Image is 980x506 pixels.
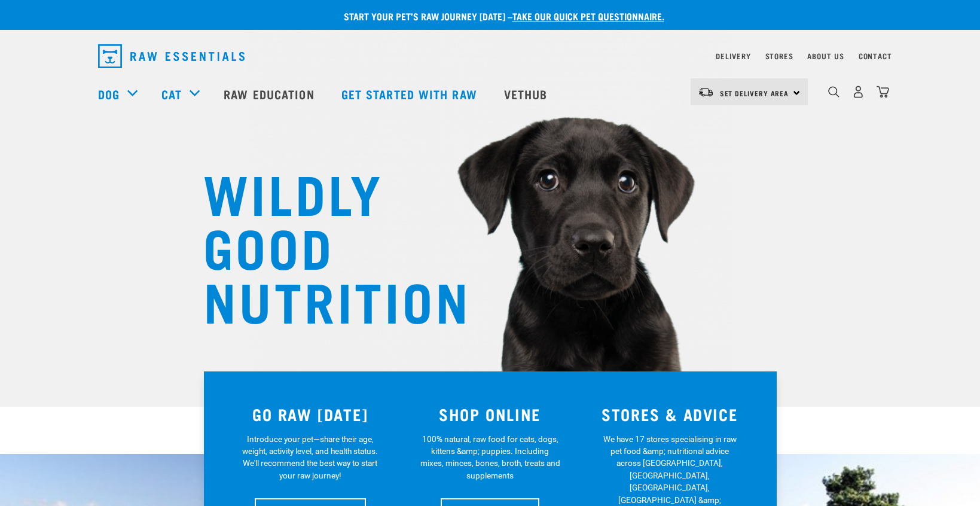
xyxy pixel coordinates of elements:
img: home-icon-1@2x.png [828,86,839,97]
a: Cat [161,85,182,103]
a: Delivery [716,54,750,58]
h3: STORES & ADVICE [587,405,753,423]
a: About Us [807,54,844,58]
a: take our quick pet questionnaire. [512,13,664,19]
img: user.png [852,86,865,98]
h1: WILDLY GOOD NUTRITION [203,164,442,326]
img: Raw Essentials Logo [98,44,245,68]
nav: dropdown navigation [88,39,892,73]
a: Stores [765,54,793,58]
a: Raw Education [212,70,329,118]
span: Set Delivery Area [720,91,789,95]
img: van-moving.png [698,87,714,97]
a: Get started with Raw [329,70,492,118]
p: 100% natural, raw food for cats, dogs, kittens &amp; puppies. Including mixes, minces, bones, bro... [420,433,560,482]
a: Dog [98,85,120,103]
p: Introduce your pet—share their age, weight, activity level, and health status. We'll recommend th... [240,433,380,482]
a: Vethub [492,70,563,118]
h3: SHOP ONLINE [407,405,573,423]
h3: GO RAW [DATE] [228,405,393,423]
img: home-icon@2x.png [877,86,889,98]
a: Contact [859,54,892,58]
